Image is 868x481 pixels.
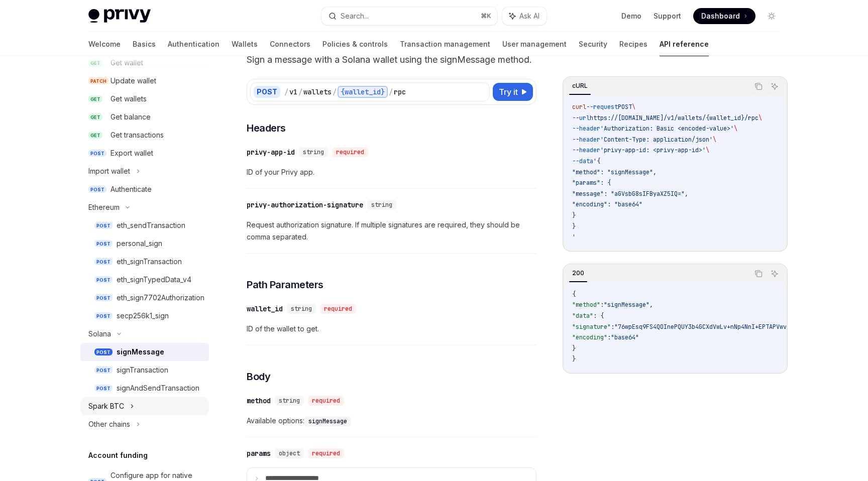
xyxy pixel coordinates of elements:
[80,144,209,162] a: POSTExport wallet
[94,222,113,229] span: POST
[111,111,151,123] div: Get balance
[279,449,300,457] span: object
[572,179,611,187] span: "params": {
[80,216,209,234] a: POSTeth_sendTransaction
[117,219,185,231] div: eth_sendTransaction
[519,11,539,21] span: Ask AI
[88,201,120,213] div: Ethereum
[333,87,337,97] div: /
[572,355,576,363] span: }
[572,200,642,208] span: "encoding": "base64"
[572,146,600,154] span: --header
[117,292,204,304] div: eth_sign7702Authorization
[117,256,182,268] div: eth_signTransaction
[80,72,209,90] a: PATCHUpdate wallet
[279,397,300,405] span: string
[111,183,152,195] div: Authenticate
[88,113,102,121] span: GET
[569,267,587,279] div: 200
[80,343,209,361] a: POSTsignMessage
[247,166,536,178] span: ID of your Privy app.
[303,87,332,97] div: wallets
[660,32,709,56] a: API reference
[607,333,611,341] span: :
[320,304,356,314] div: required
[111,147,153,159] div: Export wallet
[254,86,280,98] div: POST
[572,125,600,133] span: --header
[117,237,162,250] div: personal_sign
[572,136,600,144] span: --header
[247,121,286,135] span: Headers
[758,114,762,122] span: \
[572,211,576,219] span: }
[88,77,108,85] span: PATCH
[713,136,716,144] span: \
[94,385,113,392] span: POST
[579,32,607,56] a: Security
[88,132,102,139] span: GET
[619,32,647,56] a: Recipes
[298,87,302,97] div: /
[394,87,406,97] div: rpc
[247,323,536,335] span: ID of the wallet to get.
[94,240,113,248] span: POST
[572,114,590,122] span: --url
[371,201,392,209] span: string
[481,12,491,20] span: ⌘ K
[88,32,121,56] a: Welcome
[88,9,151,23] img: light logo
[499,86,518,98] span: Try it
[572,168,657,176] span: "method": "signMessage",
[502,7,547,25] button: Ask AI
[341,10,369,22] div: Search...
[80,180,209,198] a: POSTAuthenticate
[247,304,283,314] div: wallet_id
[117,274,191,286] div: eth_signTypedData_v4
[572,344,576,352] span: }
[701,11,740,21] span: Dashboard
[768,80,781,93] button: Ask AI
[572,157,593,165] span: --data
[600,136,713,144] span: 'Content-Type: application/json'
[117,310,169,322] div: secp256k1_sign
[80,271,209,289] a: POSTeth_signTypedData_v4
[88,150,106,157] span: POST
[247,200,363,210] div: privy-authorization-signature
[332,147,368,157] div: required
[94,367,113,374] span: POST
[400,32,490,56] a: Transaction management
[111,129,164,141] div: Get transactions
[611,323,614,331] span: :
[600,146,706,154] span: 'privy-app-id: <privy-app-id>'
[493,83,533,101] button: Try it
[593,157,600,165] span: '{
[572,312,593,320] span: "data"
[572,190,688,198] span: "message": "aGVsbG8sIFByaXZ5IQ=",
[586,103,618,111] span: --request
[338,86,388,98] div: {wallet_id}
[303,148,324,156] span: string
[706,146,709,154] span: \
[247,448,271,458] div: params
[284,87,288,97] div: /
[133,32,156,56] a: Basics
[621,11,641,21] a: Demo
[322,32,388,56] a: Policies & controls
[632,103,635,111] span: \
[117,346,164,358] div: signMessage
[572,301,600,309] span: "method"
[88,418,130,430] div: Other chains
[600,125,734,133] span: 'Authorization: Basic <encoded-value>'
[80,108,209,126] a: GETGet balance
[289,87,297,97] div: v1
[247,370,270,384] span: Body
[168,32,220,56] a: Authentication
[247,219,536,243] span: Request authorization signature. If multiple signatures are required, they should be comma separa...
[117,364,168,376] div: signTransaction
[604,301,649,309] span: "signMessage"
[247,396,271,406] div: method
[80,126,209,144] a: GETGet transactions
[80,90,209,108] a: GETGet wallets
[572,333,607,341] span: "encoding"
